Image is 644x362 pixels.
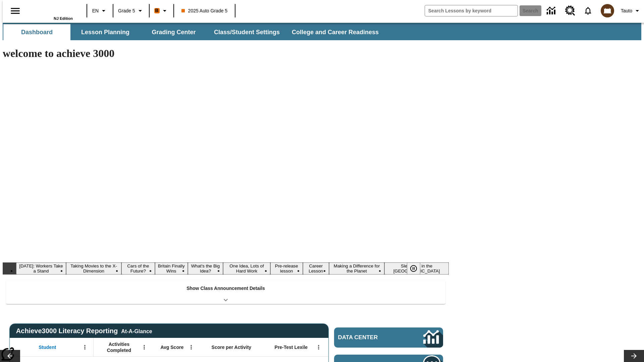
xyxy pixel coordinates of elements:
span: Score per Activity [212,344,252,350]
button: Select a new avatar [597,2,618,19]
span: Student [39,344,56,350]
button: Slide 10 Sleepless in the Animal Kingdom [384,262,449,275]
p: Show Class Announcement Details [186,285,265,292]
a: Data Center [543,2,561,20]
button: Pause [407,262,420,275]
img: avatar image [601,4,614,17]
button: Slide 1 Labor Day: Workers Take a Stand [16,262,66,275]
h1: welcome to achieve 3000 [3,47,449,60]
div: SubNavbar [3,24,385,40]
button: Open Menu [314,342,324,352]
a: Notifications [579,2,597,19]
a: Home [29,3,73,16]
span: Data Center [338,334,401,341]
span: Avg Score [160,344,183,350]
span: B [155,6,159,15]
div: Show Class Announcement Details [6,281,445,304]
button: Open side menu [5,1,25,21]
button: Slide 5 What's the Big Idea? [188,262,223,275]
button: Slide 8 Career Lesson [303,262,329,275]
div: SubNavbar [3,23,641,40]
button: Slide 3 Cars of the Future? [121,262,155,275]
button: Grade: Grade 5, Select a grade [115,5,147,17]
div: Home [29,2,73,20]
span: 2025 Auto Grade 5 [181,7,228,14]
button: Slide 9 Making a Difference for the Planet [329,262,384,275]
button: Profile/Settings [618,5,644,17]
span: Achieve3000 Literacy Reporting [16,327,152,335]
button: Slide 7 Pre-release lesson [270,262,303,275]
button: Open Menu [139,342,149,352]
button: Lesson carousel, Next [624,350,644,362]
button: Open Menu [80,342,90,352]
span: Activities Completed [97,341,141,353]
button: Open Menu [186,342,196,352]
div: Pause [407,262,427,275]
button: College and Career Readiness [286,24,384,40]
button: Dashboard [3,24,70,40]
button: Slide 4 Britain Finally Wins [155,262,188,275]
span: EN [92,7,99,14]
div: At-A-Glance [121,327,152,335]
button: Boost Class color is orange. Change class color [152,5,171,17]
button: Class/Student Settings [209,24,285,40]
button: Slide 2 Taking Movies to the X-Dimension [66,262,121,275]
button: Lesson Planning [72,24,139,40]
span: Tauto [621,7,632,14]
input: search field [425,5,518,16]
a: Resource Center, Will open in new tab [561,2,579,20]
a: Data Center [334,327,443,348]
span: Grade 5 [118,7,135,14]
button: Slide 6 One Idea, Lots of Hard Work [223,262,270,275]
button: Language: EN, Select a language [89,5,111,17]
span: Pre-Test Lexile [275,344,308,350]
button: Grading Center [140,24,207,40]
span: NJ Edition [54,16,73,20]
